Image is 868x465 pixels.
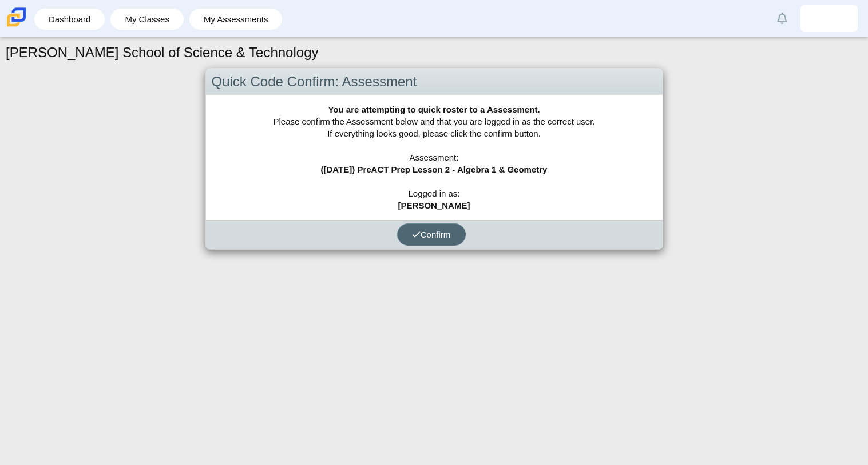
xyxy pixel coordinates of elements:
[6,43,319,62] h1: [PERSON_NAME] School of Science & Technology
[412,230,451,239] span: Confirm
[328,105,540,114] b: You are attempting to quick roster to a Assessment.
[800,5,858,32] a: davondria.robinson.mjaZE8
[206,69,663,95] div: Quick Code Confirm: Assessment
[206,95,663,220] div: Please confirm the Assessment below and that you are logged in as the correct user. If everything...
[770,6,795,31] a: Alerts
[397,223,466,246] button: Confirm
[321,165,548,174] b: ([DATE]) PreACT Prep Lesson 2 - Algebra 1 & Geometry
[116,9,178,30] a: My Classes
[820,9,838,27] img: davondria.robinson.mjaZE8
[5,21,29,31] a: Carmen School of Science & Technology
[40,9,99,30] a: Dashboard
[195,9,277,30] a: My Assessments
[398,201,470,210] b: [PERSON_NAME]
[5,5,29,29] img: Carmen School of Science & Technology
